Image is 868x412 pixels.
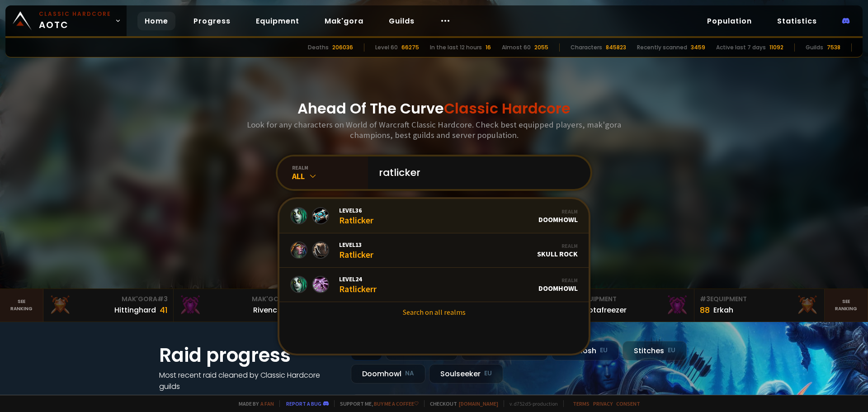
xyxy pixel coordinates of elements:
div: Stitches [623,341,687,360]
h3: Look for any characters on World of Warcraft Classic Hardcore. Check best equipped players, mak'g... [243,119,625,140]
a: Buy me a coffee [374,400,419,407]
a: Seeranking [825,289,868,322]
small: Classic Hardcore [39,10,111,18]
span: v. d752d5 - production [504,400,558,407]
div: Realm [538,208,578,215]
small: EU [600,346,608,355]
div: Active last 7 days [716,43,766,52]
div: Ratlickerr [339,275,377,294]
div: 11092 [769,43,783,52]
small: EU [668,346,675,355]
a: Classic HardcoreAOTC [5,5,127,36]
div: Erkah [713,304,733,316]
div: 41 [160,304,168,316]
div: 7538 [827,43,840,52]
div: Realm [538,277,578,284]
span: Level 36 [339,206,373,214]
div: Soulseeker [429,364,503,384]
div: Mak'Gora [179,294,298,304]
div: Doomhowl [538,208,578,224]
span: Checkout [424,400,498,407]
div: 3459 [691,43,705,52]
a: Equipment [249,12,307,30]
a: Terms [573,400,590,407]
div: All [292,171,368,181]
div: Nek'Rosh [552,341,619,360]
div: Equipment [700,294,819,304]
div: Characters [571,43,602,52]
div: 206036 [332,43,353,52]
small: NA [405,369,414,378]
a: Search on all realms [279,302,589,322]
small: EU [484,369,492,378]
div: Ratlicker [339,206,373,226]
h4: Most recent raid cleaned by Classic Hardcore guilds [159,369,340,392]
a: See all progress [159,393,218,403]
h1: Raid progress [159,341,340,369]
div: Doomhowl [538,277,578,293]
a: Level13RatlickerRealmSkull Rock [279,233,589,268]
div: Recently scanned [637,43,687,52]
div: Level 60 [375,43,398,52]
a: Statistics [770,12,824,30]
div: Notafreezer [583,304,627,316]
div: Hittinghard [114,304,156,316]
span: AOTC [39,10,111,32]
div: Almost 60 [502,43,531,52]
div: 66275 [401,43,419,52]
span: # 3 [700,294,710,303]
a: Level24RatlickerrRealmDoomhowl [279,268,589,302]
div: 88 [700,304,710,316]
div: realm [292,164,368,171]
div: Rivench [253,304,282,316]
span: # 3 [157,294,168,303]
div: Ratlicker [339,241,373,260]
a: Privacy [593,400,613,407]
input: Search a character... [373,156,580,189]
a: Progress [186,12,238,30]
a: #3Equipment88Erkah [694,289,825,322]
span: Level 13 [339,241,373,249]
div: Equipment [570,294,689,304]
a: Level36RatlickerRealmDoomhowl [279,199,589,233]
a: Mak'Gora#3Hittinghard41 [43,289,174,322]
a: Mak'gora [317,12,371,30]
a: a fan [260,400,274,407]
span: Classic Hardcore [444,98,571,118]
a: Report a bug [286,400,321,407]
a: Home [137,12,175,30]
a: [DOMAIN_NAME] [459,400,498,407]
h1: Ahead Of The Curve [297,98,571,119]
a: Population [700,12,759,30]
div: Realm [537,242,578,249]
a: Consent [616,400,640,407]
span: Level 24 [339,275,377,283]
span: Support me, [334,400,419,407]
div: Mak'Gora [49,294,168,304]
div: 2055 [534,43,548,52]
a: Guilds [382,12,422,30]
div: Skull Rock [537,242,578,258]
div: Guilds [806,43,823,52]
span: Made by [233,400,274,407]
a: Mak'Gora#2Rivench100 [174,289,304,322]
div: Doomhowl [351,364,425,384]
div: 845823 [606,43,626,52]
a: #2Equipment88Notafreezer [564,289,694,322]
div: Deaths [308,43,329,52]
div: 16 [486,43,491,52]
div: In the last 12 hours [430,43,482,52]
